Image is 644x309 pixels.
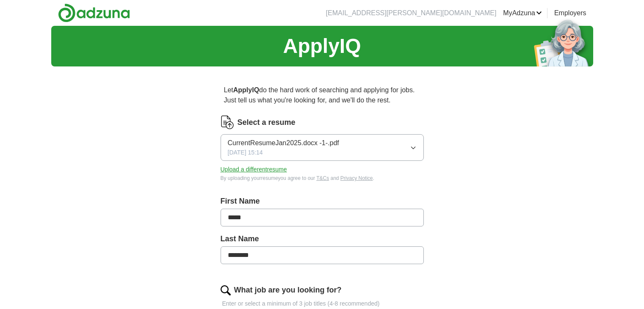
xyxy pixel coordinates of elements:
p: Let do the hard work of searching and applying for jobs. Just tell us what you're looking for, an... [221,82,424,109]
label: Select a resume [238,117,296,128]
img: CV Icon [221,116,234,129]
img: search.png [221,285,231,295]
a: Privacy Notice [340,175,373,181]
button: CurrentResumeJan2025.docx -1-.pdf[DATE] 15:14 [221,134,424,161]
label: Last Name [221,233,424,245]
label: First Name [221,196,424,207]
li: [EMAIL_ADDRESS][PERSON_NAME][DOMAIN_NAME] [326,8,497,18]
h1: ApplyIQ [283,31,361,61]
a: MyAdzuna [503,8,542,18]
label: What job are you looking for? [234,284,342,296]
p: Enter or select a minimum of 3 job titles (4-8 recommended) [221,299,424,308]
span: CurrentResumeJan2025.docx -1-.pdf [228,138,339,148]
img: Adzuna logo [58,3,130,22]
button: Upload a differentresume [221,165,287,174]
a: T&Cs [316,175,329,181]
a: Employers [554,8,586,18]
span: [DATE] 15:14 [228,148,263,157]
strong: ApplyIQ [233,86,259,94]
div: By uploading your resume you agree to our and . [221,174,424,182]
